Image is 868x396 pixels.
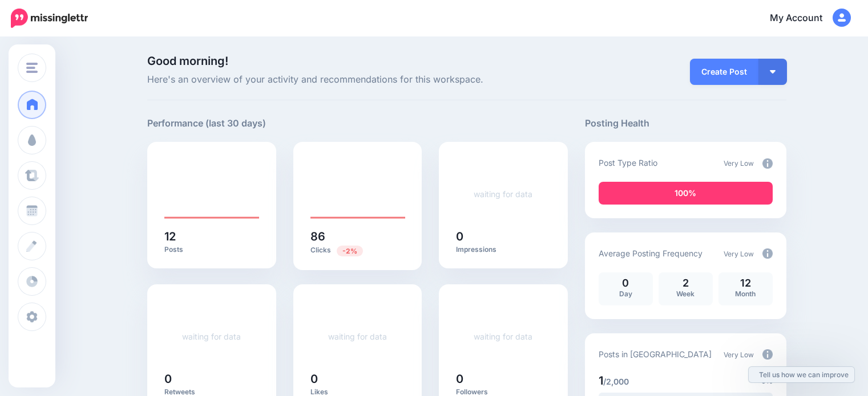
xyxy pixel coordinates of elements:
h5: 0 [310,373,405,385]
span: /2,000 [603,377,629,386]
img: arrow-down-white.png [770,70,776,74]
p: Post Type Ratio [599,156,657,169]
h5: Performance (last 30 days) [147,116,266,130]
p: Average Posting Frequency [599,247,703,260]
h5: 0 [456,373,551,385]
span: Day [619,289,632,298]
span: Very Low [724,159,754,168]
img: info-circle-grey.png [762,158,773,169]
h5: 0 [456,231,551,242]
span: Good morning! [147,54,228,68]
span: Week [676,289,695,298]
img: info-circle-grey.png [762,248,773,259]
span: Here's an overview of your activity and recommendations for this workspace. [147,72,568,87]
img: menu.png [26,63,38,73]
p: Posts in [GEOGRAPHIC_DATA] [599,348,712,361]
span: 1 [599,374,603,387]
a: Tell us how we can improve [749,367,854,382]
p: Clicks [310,245,405,256]
span: Month [735,289,756,298]
img: info-circle-grey.png [762,349,773,360]
span: Very Low [724,350,754,359]
div: 100% of your posts in the last 30 days have been from Curated content [599,182,773,205]
span: Very Low [724,250,754,258]
h5: 0 [164,373,259,385]
h5: Posting Health [585,116,786,130]
a: waiting for data [328,332,387,341]
p: Posts [164,245,259,254]
p: Impressions [456,245,551,254]
p: 2 [664,278,707,288]
a: My Account [758,5,851,32]
h5: 12 [164,231,259,242]
span: Previous period: 88 [337,246,363,256]
a: waiting for data [474,189,532,199]
h5: 86 [310,231,405,242]
p: 0 [604,278,647,288]
a: waiting for data [474,332,532,341]
p: 12 [724,278,767,288]
a: Create Post [690,59,758,85]
img: Missinglettr [11,9,88,28]
a: waiting for data [182,332,241,341]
